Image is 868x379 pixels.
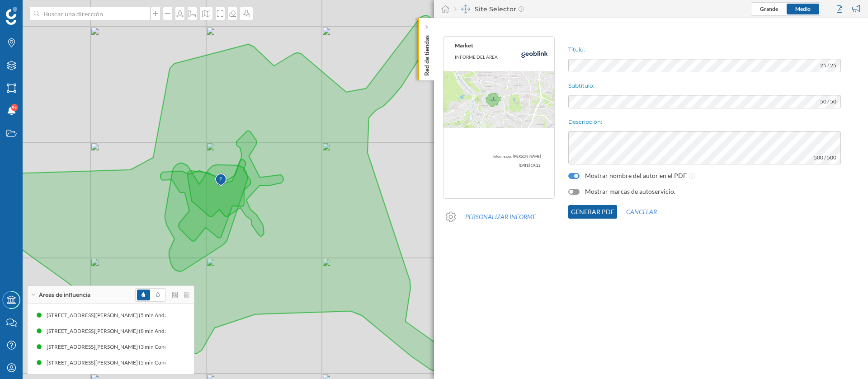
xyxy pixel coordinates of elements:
[44,311,180,320] div: [STREET_ADDRESS][PERSON_NAME] (5 min Andando)
[6,7,17,25] img: Geoblink Logo
[457,152,541,161] p: Informe por: [PERSON_NAME]
[44,327,180,336] div: [STREET_ADDRESS][PERSON_NAME] (8 min Andando)
[760,5,778,12] span: Grande
[18,6,50,14] span: Soporte
[585,171,687,180] label: Mostrar nombre del autor en el PDF
[457,161,541,170] p: [DATE] 19:22
[809,151,841,164] span: 500 / 500
[816,95,841,108] span: 50 / 50
[456,210,545,224] button: Personalizar informe
[568,117,841,126] p: Descripción:
[816,59,841,72] span: 25 / 25
[44,342,191,351] div: [STREET_ADDRESS][PERSON_NAME] (3 min Conduciendo)
[568,45,841,54] p: Título:
[215,171,226,189] img: Marker
[461,5,470,14] img: dashboards-manager.svg
[422,32,431,76] p: Red de tiendas
[44,358,191,367] div: [STREET_ADDRESS][PERSON_NAME] (5 min Conduciendo)
[617,205,666,219] button: Cancelar
[39,291,90,299] span: Áreas de influencia
[455,52,550,61] p: INFORME DEL ÁREA
[568,205,617,219] button: Generar PDF
[12,103,17,112] span: 9+
[454,5,524,14] div: Site Selector
[585,187,675,196] label: Mostrar marcas de autoservicio.
[795,5,811,12] span: Medio
[455,41,550,50] p: Market
[568,81,841,90] p: Subtítulo:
